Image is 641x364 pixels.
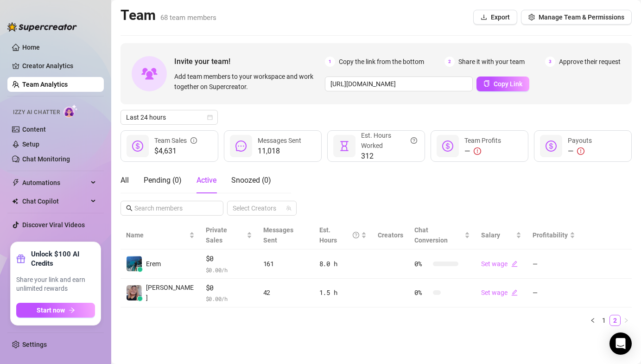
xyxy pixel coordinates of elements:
span: question-circle [411,130,417,151]
div: — [464,146,501,157]
div: Open Intercom Messenger [609,332,632,355]
span: Export [491,13,510,21]
img: Dolly Faith Lou… [127,285,142,300]
span: Profitability [533,231,568,239]
li: 1 [598,315,609,326]
span: copy [483,80,490,87]
a: Setup [22,140,39,148]
div: All [121,175,129,186]
span: Share your link and earn unlimited rewards [16,275,95,294]
span: 1 [325,57,335,67]
span: Name [126,230,187,240]
span: Team Profits [464,137,501,144]
span: 312 [361,151,417,162]
span: Private Sales [206,226,227,244]
td: — [527,249,581,279]
span: hourglass [339,140,350,152]
div: Team Sales [154,135,197,146]
span: edit [511,289,518,296]
span: Erem [146,259,161,269]
div: Pending ( 0 ) [144,175,182,186]
span: Manage Team & Permissions [539,13,624,21]
span: $0 [206,253,252,264]
span: Messages Sent [263,226,293,244]
button: Manage Team & Permissions [521,10,632,25]
button: left [587,315,598,326]
span: edit [511,261,518,267]
span: thunderbolt [12,179,19,186]
a: Set wageedit [481,289,518,296]
a: Creator Analytics [22,58,96,73]
a: Settings [22,341,47,348]
span: Messages Sent [258,137,301,144]
a: Discover Viral Videos [22,221,85,229]
span: $ 0.00 /h [206,294,252,303]
img: Chat Copilot [12,198,18,204]
span: Start now [37,307,65,314]
span: Approve their request [559,57,621,67]
span: Active [197,176,216,185]
span: exclamation-circle [577,147,584,155]
span: 2 [444,57,455,67]
span: Izzy AI Chatter [13,108,60,117]
input: Search members [134,203,210,213]
a: Content [22,126,46,133]
span: Chat Conversion [414,226,448,244]
span: 11,018 [258,146,301,157]
span: Add team members to your workspace and work together on Supercreator. [174,71,321,92]
span: question-circle [353,225,359,245]
td: — [527,279,581,308]
a: 2 [610,315,620,326]
a: Chat Monitoring [22,155,70,163]
span: download [481,14,487,20]
span: setting [528,14,535,20]
th: Name [121,221,200,249]
strong: Unlock $100 AI Credits [31,249,95,268]
div: 42 [263,287,308,298]
span: 0 % [414,287,429,298]
span: 3 [545,57,555,67]
img: logo-BBDzfeDw.svg [7,22,77,32]
span: 0 % [414,259,429,269]
div: Est. Hours [319,225,359,245]
span: Snoozed ( 0 ) [231,176,271,185]
span: arrow-right [69,307,75,313]
li: Previous Page [587,315,598,326]
span: $4,631 [154,146,197,157]
a: Home [22,44,40,51]
button: Start nowarrow-right [16,303,95,318]
button: Export [473,10,517,25]
span: dollar-circle [442,140,453,152]
span: 68 team members [160,13,216,22]
li: Next Page [621,315,632,326]
a: 1 [599,315,609,326]
span: dollar-circle [546,140,557,152]
a: Team Analytics [22,81,68,88]
span: team [286,205,292,211]
span: calendar [207,115,213,120]
span: Copy the link from the bottom [339,57,424,67]
span: dollar-circle [132,140,143,152]
span: Copy Link [494,80,522,88]
span: $0 [206,282,252,294]
button: right [621,315,632,326]
span: search [126,205,133,211]
span: exclamation-circle [474,147,481,155]
span: message [235,140,247,152]
span: Automations [22,175,88,190]
span: Chat Copilot [22,194,88,209]
div: 1.5 h [319,287,367,298]
li: 2 [609,315,621,326]
th: Creators [372,221,409,249]
span: Last 24 hours [126,110,212,124]
div: 161 [263,259,308,269]
div: Est. Hours Worked [361,130,417,151]
span: Payouts [568,137,592,144]
span: left [590,318,596,323]
div: 8.0 h [319,259,367,269]
div: — [568,146,592,157]
button: Copy Link [476,77,529,91]
h2: Team [121,6,216,24]
span: Salary [481,231,500,239]
img: AI Chatter [63,104,78,118]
